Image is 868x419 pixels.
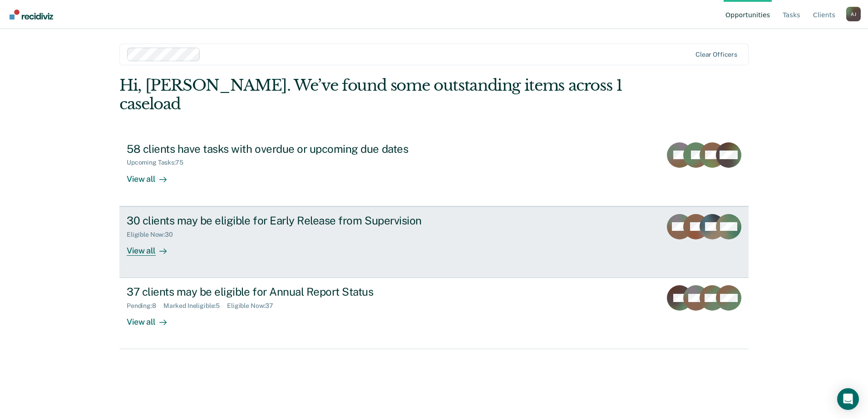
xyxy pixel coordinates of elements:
[127,302,163,310] div: Pending : 8
[846,7,861,21] button: Profile dropdown button
[10,10,53,19] img: Recidiviz
[163,302,227,310] div: Marked Ineligible : 5
[837,388,859,410] div: Open Intercom Messenger
[127,214,445,227] div: 30 clients may be eligible for Early Release from Supervision
[127,142,445,156] div: 58 clients have tasks with overdue or upcoming due dates
[127,310,178,327] div: View all
[119,135,749,206] a: 58 clients have tasks with overdue or upcoming due datesUpcoming Tasks:75View all
[127,231,180,239] div: Eligible Now : 30
[119,206,749,278] a: 30 clients may be eligible for Early Release from SupervisionEligible Now:30View all
[119,278,749,349] a: 37 clients may be eligible for Annual Report StatusPending:8Marked Ineligible:5Eligible Now:37Vie...
[846,7,861,21] div: A J
[119,76,623,113] div: Hi, [PERSON_NAME]. We’ve found some outstanding items across 1 caseload
[227,302,281,310] div: Eligible Now : 37
[127,238,178,256] div: View all
[695,51,737,58] div: Clear officers
[127,285,445,298] div: 37 clients may be eligible for Annual Report Status
[127,159,191,166] div: Upcoming Tasks : 75
[127,166,178,184] div: View all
